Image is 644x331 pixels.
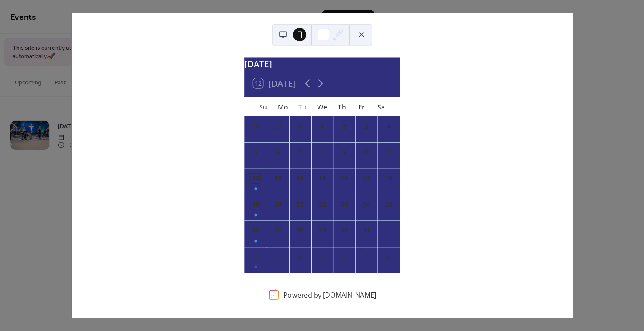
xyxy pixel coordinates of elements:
div: Fr [352,97,372,116]
div: 22 [317,200,327,209]
div: Mo [273,97,293,116]
div: Th [332,97,352,116]
div: 3 [361,121,371,131]
div: 5 [317,252,327,261]
div: 3 [273,252,283,261]
div: Powered by [283,290,376,299]
div: 27 [273,225,283,235]
div: 15 [317,174,327,183]
div: 29 [273,121,283,131]
div: 19 [251,200,260,209]
div: 17 [361,174,371,183]
div: 26 [251,225,260,235]
div: [DATE] [244,57,400,70]
a: [DOMAIN_NAME] [323,290,376,299]
div: 6 [339,252,349,261]
div: 1 [384,225,394,235]
div: 10 [361,147,371,157]
div: 7 [295,147,305,157]
div: 24 [361,200,371,209]
div: 6 [273,147,283,157]
div: 7 [361,252,371,261]
div: Tu [293,97,312,116]
div: 21 [295,200,305,209]
div: We [312,97,332,116]
div: 20 [273,200,283,209]
div: 18 [384,174,394,183]
div: 13 [273,174,283,183]
div: 8 [317,147,327,157]
div: 1 [317,121,327,131]
div: 30 [339,225,349,235]
div: 5 [251,147,260,157]
div: 14 [295,174,305,183]
div: 31 [361,225,371,235]
div: 25 [384,200,394,209]
div: 28 [295,225,305,235]
div: 11 [384,147,394,157]
div: 16 [339,174,349,183]
div: 28 [251,121,260,131]
div: 4 [384,121,394,131]
div: 9 [339,147,349,157]
div: 4 [295,252,305,261]
div: 2 [339,121,349,131]
div: Su [253,97,273,116]
div: 2 [251,252,260,261]
div: 30 [295,121,305,131]
div: 8 [384,252,394,261]
div: 29 [317,225,327,235]
div: 12 [251,174,260,183]
div: Sa [372,97,391,116]
div: 23 [339,200,349,209]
